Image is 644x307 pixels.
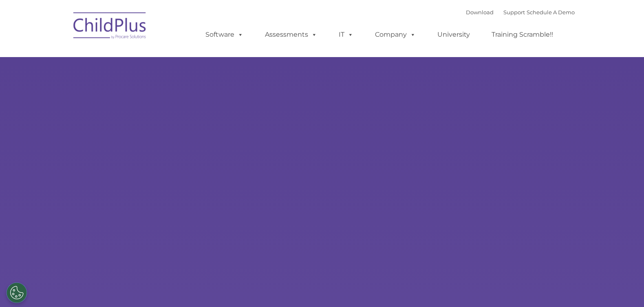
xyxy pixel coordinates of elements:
[331,27,362,43] a: IT
[367,27,424,43] a: Company
[69,7,151,47] img: ChildPlus by Procare Solutions
[429,27,478,43] a: University
[197,27,251,43] a: Software
[466,9,575,15] font: |
[503,9,525,15] a: Support
[527,9,575,15] a: Schedule A Demo
[7,283,27,303] button: Cookies Settings
[466,9,494,15] a: Download
[257,27,325,43] a: Assessments
[483,27,561,43] a: Training Scramble!!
